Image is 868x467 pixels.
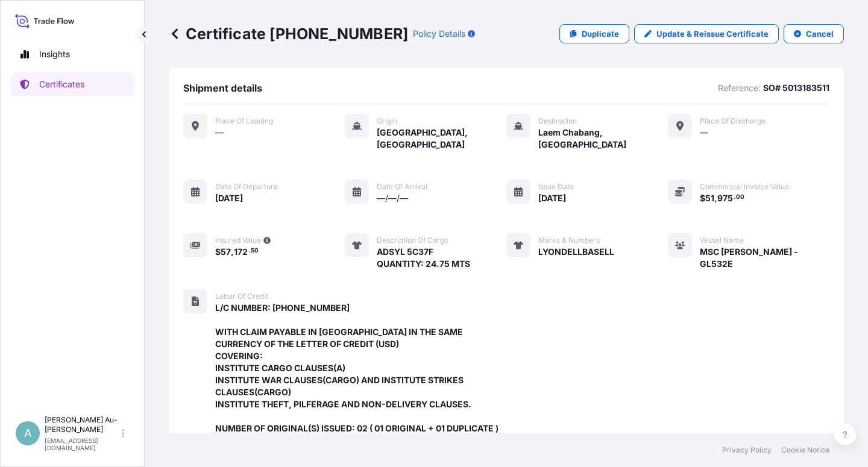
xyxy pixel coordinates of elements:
[377,192,408,204] span: —/—/—
[538,236,600,245] span: Marks & Numbers
[215,182,278,192] span: Date of departure
[634,24,779,43] a: Update & Reissue Certificate
[700,127,708,139] span: —
[377,246,470,270] span: ADSYL 5C37F QUANTITY: 24.75 MTS
[538,182,574,192] span: Issue Date
[215,248,221,256] span: $
[251,249,259,253] span: 50
[10,72,134,96] a: Certificates
[700,116,766,126] span: Place of discharge
[538,127,668,151] span: Laem Chabang, [GEOGRAPHIC_DATA]
[714,194,717,202] span: ,
[736,195,744,199] span: 00
[700,194,705,202] span: $
[582,28,619,40] p: Duplicate
[538,116,577,126] span: Destination
[45,437,119,451] p: [EMAIL_ADDRESS][DOMAIN_NAME]
[183,82,262,94] span: Shipment details
[377,182,427,192] span: Date of arrival
[169,24,408,43] p: Certificate [PHONE_NUMBER]
[559,24,629,43] a: Duplicate
[700,246,829,270] span: MSC [PERSON_NAME] - GL532E
[377,236,448,245] span: Description of cargo
[718,82,761,94] p: Reference:
[24,427,31,439] span: A
[231,248,234,256] span: ,
[215,292,268,301] span: Letter of Credit
[722,445,772,455] a: Privacy Policy
[784,24,844,43] button: Cancel
[806,28,834,40] p: Cancel
[10,42,134,66] a: Insights
[717,194,733,202] span: 975
[538,246,614,258] span: LYONDELLBASELL
[215,236,261,245] span: Insured Value
[215,302,506,434] span: L/C NUMBER: [PHONE_NUMBER] WITH CLAIM PAYABLE IN [GEOGRAPHIC_DATA] IN THE SAME CURRENCY OF THE LE...
[39,48,70,60] p: Insights
[215,127,224,139] span: —
[705,194,714,202] span: 51
[215,192,243,204] span: [DATE]
[45,415,119,434] p: [PERSON_NAME] Au-[PERSON_NAME]
[700,182,789,192] span: Commercial Invoice Value
[39,78,84,90] p: Certificates
[377,116,397,126] span: Origin
[413,28,465,40] p: Policy Details
[781,445,829,455] a: Cookie Notice
[656,28,769,40] p: Update & Reissue Certificate
[221,248,231,256] span: 57
[215,116,273,126] span: Place of Loading
[700,236,744,245] span: Vessel Name
[538,192,566,204] span: [DATE]
[763,82,829,94] p: SO# 5013183511
[248,249,250,253] span: .
[377,127,506,151] span: [GEOGRAPHIC_DATA], [GEOGRAPHIC_DATA]
[734,195,735,199] span: .
[234,248,248,256] span: 172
